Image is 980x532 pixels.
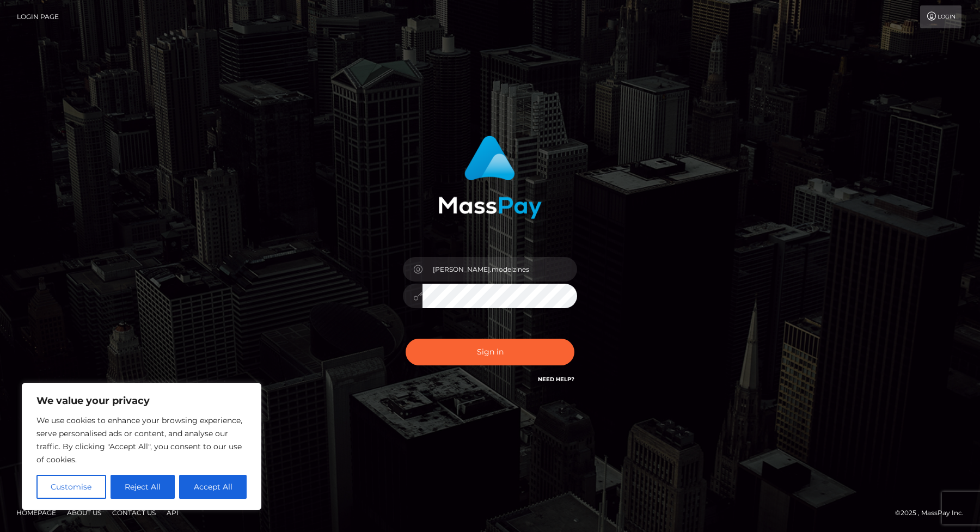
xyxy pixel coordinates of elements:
p: We use cookies to enhance your browsing experience, serve personalised ads or content, and analys... [36,414,247,466]
input: Username... [422,257,577,282]
a: API [162,504,183,521]
div: We value your privacy [22,383,261,510]
a: Homepage [12,504,60,521]
a: Login Page [17,5,59,28]
div: © 2025 , MassPay Inc. [895,507,972,519]
p: We value your privacy [36,394,247,407]
a: Need Help? [538,376,574,383]
img: MassPay Login [438,136,542,219]
a: Contact Us [108,504,160,521]
button: Reject All [111,475,175,499]
button: Sign in [406,339,574,365]
a: About Us [63,504,106,521]
button: Customise [36,475,106,499]
a: Login [920,5,961,28]
button: Accept All [179,475,247,499]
